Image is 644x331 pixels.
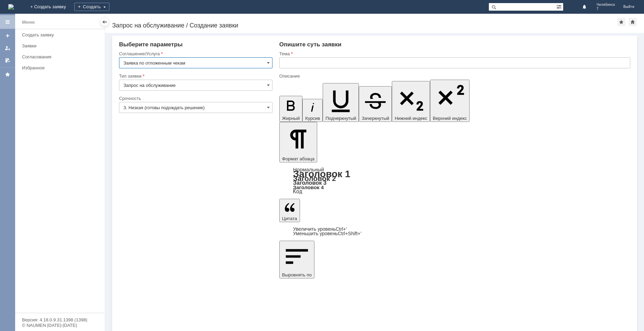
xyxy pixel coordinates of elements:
[279,74,629,78] div: Описание
[19,41,103,51] a: Заявки
[119,52,271,56] div: Соглашение/Услуга
[279,41,342,48] span: Опишите суть заявки
[597,7,615,11] span: 7
[282,116,300,121] span: Жирный
[279,52,629,56] div: Тема
[293,189,302,195] a: Код
[119,41,183,48] span: Выберите параметры
[112,22,617,29] div: Запрос на обслуживание / Создание заявки
[359,86,392,122] button: Зачеркнутый
[433,116,467,121] span: Верхний индекс
[282,216,297,221] span: Цитата
[293,184,324,190] a: Заголовок 4
[430,80,470,122] button: Верхний индекс
[279,227,630,236] div: Цитата
[19,52,103,62] a: Согласования
[119,96,271,101] div: Срочность
[22,18,35,26] div: Меню
[556,3,563,10] span: Расширенный поиск
[22,32,100,37] div: Создать заявку
[279,241,314,278] button: Выровнять по
[392,81,430,122] button: Нижний индекс
[336,226,347,232] span: Ctrl+'
[22,43,100,48] div: Заявки
[74,3,109,11] div: Создать
[293,231,362,236] a: Decrease
[19,30,103,40] a: Создать заявку
[293,226,347,232] a: Increase
[119,74,271,78] div: Тип заявки
[597,3,615,7] span: Челябинск
[2,55,13,66] a: Мои согласования
[282,156,314,161] span: Формат абзаца
[293,169,351,179] a: Заголовок 1
[8,4,14,10] a: Перейти на домашнюю страницу
[325,116,356,121] span: Подчеркнутый
[302,99,323,122] button: Курсив
[305,116,320,121] span: Курсив
[293,180,326,186] a: Заголовок 3
[617,18,625,26] div: Добавить в избранное
[8,4,14,10] img: logo
[629,18,637,26] div: Сделать домашней страницей
[293,167,324,172] a: Нормальный
[395,116,427,121] span: Нижний индекс
[2,30,13,41] a: Создать заявку
[100,18,109,26] div: Скрыть меню
[293,174,336,182] a: Заголовок 2
[282,272,312,277] span: Выровнять по
[279,122,317,162] button: Формат абзаца
[22,65,93,70] div: Избранное
[279,199,300,222] button: Цитата
[362,116,389,121] span: Зачеркнутый
[279,167,630,194] div: Формат абзаца
[2,43,13,54] a: Мои заявки
[22,54,100,59] div: Согласования
[323,83,359,122] button: Подчеркнутый
[338,231,362,236] span: Ctrl+Shift+'
[22,318,98,322] div: Версия: 4.18.0.9.31.1398 (1398)
[22,323,98,328] div: © NAUMEN [DATE]-[DATE]
[279,96,303,122] button: Жирный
